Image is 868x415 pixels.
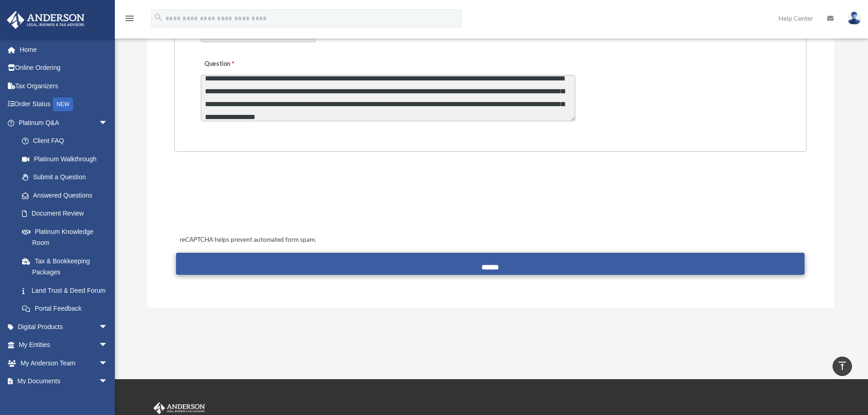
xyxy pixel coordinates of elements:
a: Digital Productsarrow_drop_down [6,318,122,336]
a: Online Ordering [6,59,122,77]
a: Portal Feedback [13,300,122,318]
a: My Entitiesarrow_drop_down [6,336,122,354]
a: My Anderson Teamarrow_drop_down [6,354,122,372]
span: arrow_drop_down [99,354,117,373]
a: Answered Questions [13,186,122,205]
img: Anderson Advisors Platinum Portal [4,11,87,29]
a: vertical_align_top [833,357,852,376]
a: Order StatusNEW [6,95,122,114]
a: My Documentsarrow_drop_down [6,372,122,391]
label: Question [201,58,272,71]
a: Platinum Knowledge Room [13,222,122,252]
span: arrow_drop_down [99,114,117,132]
a: Tax Organizers [6,77,122,95]
i: vertical_align_top [837,360,848,371]
iframe: reCAPTCHA [177,180,317,216]
a: Tax & Bookkeeping Packages [13,252,122,281]
a: menu [124,16,135,24]
i: menu [124,13,135,24]
img: User Pic [847,11,861,25]
i: search [153,12,164,23]
a: Client FAQ [13,132,122,150]
a: Document Review [13,205,122,223]
a: Submit a Question [13,168,117,187]
span: arrow_drop_down [99,336,117,355]
a: Platinum Q&Aarrow_drop_down [6,114,122,132]
div: NEW [53,97,73,111]
span: arrow_drop_down [99,372,117,391]
img: Anderson Advisors Platinum Portal [152,402,207,414]
a: Platinum Walkthrough [13,150,122,168]
span: arrow_drop_down [99,318,117,336]
a: Home [6,40,122,59]
div: reCAPTCHA helps prevent automated form spam. [176,234,804,245]
a: Land Trust & Deed Forum [13,281,122,300]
